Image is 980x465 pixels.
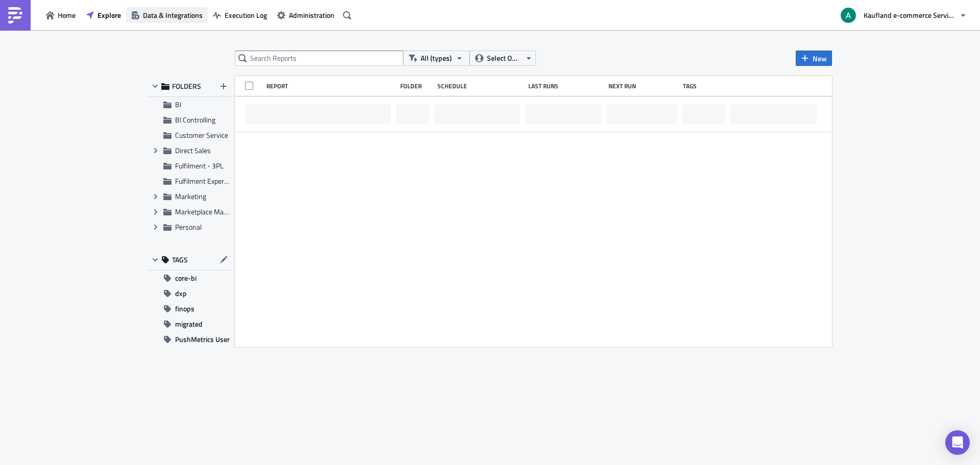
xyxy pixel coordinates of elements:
div: Next Run [608,82,678,90]
span: Fulfilment - 3PL [175,160,224,171]
input: Search Reports [235,51,403,66]
div: Folder [400,82,432,90]
span: Administration [289,10,334,20]
span: Data & Integrations [143,10,203,20]
span: Select Owner [487,53,521,64]
span: Direct Sales [175,145,211,156]
span: TAGS [172,255,188,264]
button: New [796,51,832,66]
span: BI [175,99,181,110]
span: dxp [175,286,187,301]
button: PushMetrics User [148,332,232,347]
div: Report [266,82,395,90]
span: Marketplace Management [175,206,255,217]
button: Administration [272,7,339,23]
button: All (types) [403,51,470,66]
button: Execution Log [208,7,272,23]
span: Kaufland e-commerce Services GmbH & Co. KG [864,10,955,20]
button: migrated [148,316,232,332]
span: Explore [97,10,121,20]
span: migrated [175,316,203,332]
span: core-bi [175,271,197,286]
div: Open Intercom Messenger [945,430,970,455]
button: Kaufland e-commerce Services GmbH & Co. KG [835,4,972,27]
button: dxp [148,286,232,301]
span: Customer Service [175,130,228,140]
span: All (types) [421,53,452,64]
div: Schedule [437,82,523,90]
span: Fulfilment Experience [175,176,240,186]
button: Select Owner [470,51,536,66]
button: core-bi [148,271,232,286]
div: Last Runs [528,82,603,90]
button: Data & Integrations [126,7,208,23]
span: FOLDERS [172,82,201,91]
span: BI Controlling [175,114,215,125]
button: Explore [81,7,126,23]
button: Home [41,7,81,23]
div: Tags [683,82,726,90]
span: New [813,53,827,64]
span: Home [58,10,76,20]
span: PushMetrics User [175,332,230,347]
img: PushMetrics [7,7,23,23]
img: Avatar [840,7,857,24]
span: Marketing [175,191,206,202]
span: Personal [175,222,202,232]
span: finops [175,301,194,316]
button: finops [148,301,232,316]
span: Execution Log [225,10,267,20]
